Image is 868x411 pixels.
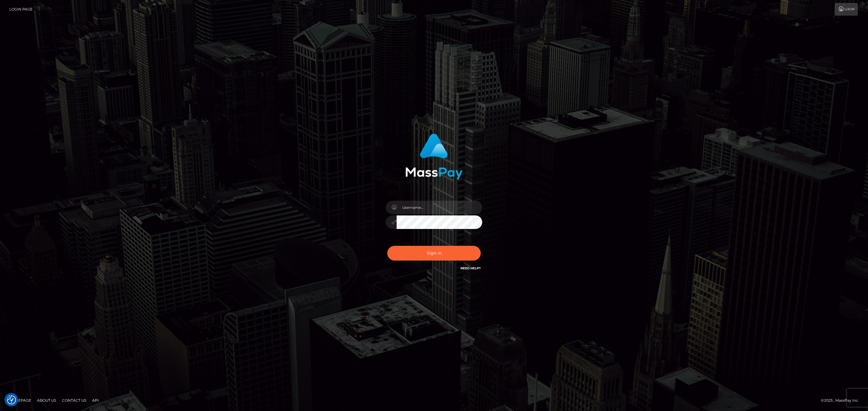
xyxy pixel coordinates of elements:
[835,3,858,16] a: Login
[90,396,101,405] a: API
[405,134,463,180] img: MassPay Login
[7,395,16,404] button: Consent Preferences
[461,266,481,270] a: Need Help?
[821,397,863,404] div: © 2025 , MassPay Inc.
[387,246,481,261] button: Sign in
[397,201,482,214] input: Username...
[9,3,33,16] a: Login Page
[7,395,16,404] img: Revisit consent button
[7,396,33,405] a: Homepage
[35,396,58,405] a: About Us
[60,396,89,405] a: Contact Us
